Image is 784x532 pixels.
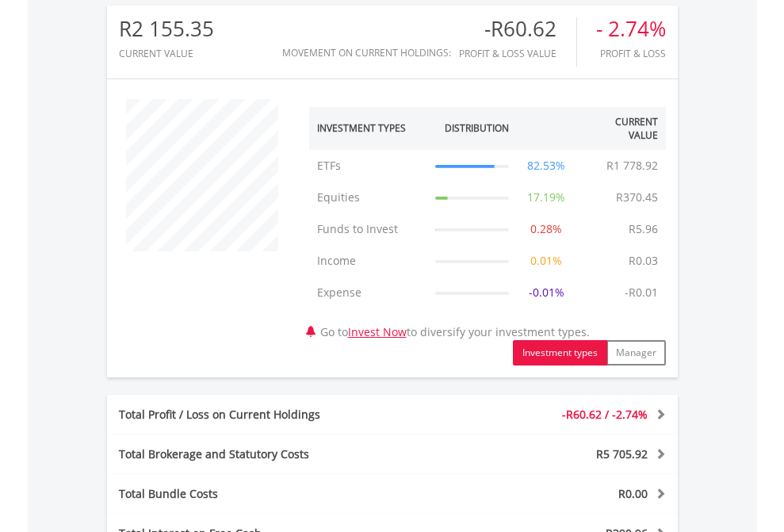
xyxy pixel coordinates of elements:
[621,245,666,277] td: R0.03
[599,150,666,182] td: R1 778.92
[459,17,576,40] div: -R60.62
[107,407,440,423] div: Total Profit / Loss on Current Holdings
[459,48,576,59] div: Profit & Loss Value
[562,407,648,422] span: -R60.62 / -2.74%
[282,48,451,58] div: Movement on Current Holdings:
[517,245,576,277] td: 0.01%
[517,182,576,213] td: 17.19%
[309,245,428,277] td: Income
[309,107,428,150] th: Investment Types
[517,213,576,245] td: 0.28%
[618,486,648,501] span: R0.00
[513,340,607,366] button: Investment types
[119,48,214,59] div: CURRENT VALUE
[576,107,666,150] th: Current Value
[608,182,666,213] td: R370.45
[596,17,666,40] div: - 2.74%
[309,150,428,182] td: ETFs
[107,446,440,462] div: Total Brokerage and Statutory Costs
[517,150,576,182] td: 82.53%
[309,277,428,308] td: Expense
[606,340,666,366] button: Manager
[297,91,678,366] div: Go to to diversify your investment types.
[596,48,666,59] div: Profit & Loss
[348,324,407,339] a: Invest Now
[596,446,648,461] span: R5 705.92
[309,213,428,245] td: Funds to Invest
[445,121,509,135] div: Distribution
[119,17,214,40] div: R2 155.35
[617,277,666,308] td: -R0.01
[517,277,576,308] td: -0.01%
[107,486,440,502] div: Total Bundle Costs
[621,213,666,245] td: R5.96
[309,182,428,213] td: Equities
